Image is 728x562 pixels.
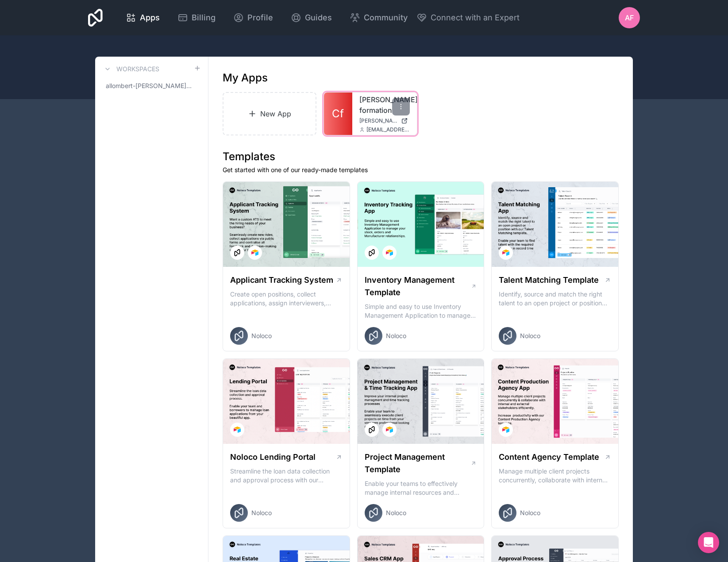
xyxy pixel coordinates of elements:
span: Noloco [520,508,540,517]
span: Noloco [251,508,272,517]
img: Airtable Logo [386,249,393,256]
a: Apps [119,8,167,27]
a: Workspaces [102,64,159,74]
a: Community [343,8,415,27]
h1: Applicant Tracking System [230,274,333,286]
div: Open Intercom Messenger [698,532,719,553]
p: Simple and easy to use Inventory Management Application to manage your stock, orders and Manufact... [365,302,477,320]
span: AF [625,12,634,23]
a: [PERSON_NAME]-formation [359,94,410,115]
span: Noloco [386,508,406,517]
h1: Inventory Management Template [365,274,471,299]
p: Get started with one of our ready-made templates [223,166,619,174]
span: Apps [140,12,160,24]
h1: My Apps [223,71,268,85]
span: allombert-[PERSON_NAME]-workspace [106,81,194,90]
button: Connect with an Expert [416,12,520,24]
span: [PERSON_NAME][DOMAIN_NAME] [359,117,397,124]
p: Enable your teams to effectively manage internal resources and execute client projects on time. [365,479,477,497]
span: Cf [332,107,344,121]
img: Airtable Logo [251,249,258,256]
a: [PERSON_NAME][DOMAIN_NAME] [359,117,410,124]
span: [EMAIL_ADDRESS][PERSON_NAME][DOMAIN_NAME] [366,126,410,133]
a: Profile [226,8,280,27]
a: Billing [170,8,223,27]
span: Noloco [251,331,272,340]
span: Noloco [386,331,406,340]
a: Guides [284,8,339,27]
span: Noloco [520,331,540,340]
a: Cf [324,92,352,135]
h1: Content Agency Template [499,451,599,463]
span: Community [364,12,408,24]
img: Airtable Logo [386,426,393,433]
span: Profile [247,12,273,24]
h1: Talent Matching Template [499,274,599,286]
h1: Noloco Lending Portal [230,451,316,463]
img: Airtable Logo [234,426,241,433]
a: New App [223,92,316,135]
p: Manage multiple client projects concurrently, collaborate with internal and external stakeholders... [499,467,611,485]
p: Streamline the loan data collection and approval process with our Lending Portal template. [230,467,343,485]
h3: Workspaces [116,65,159,73]
img: Airtable Logo [502,426,509,433]
img: Airtable Logo [502,249,509,256]
span: Connect with an Expert [431,12,520,24]
span: Billing [192,12,216,24]
a: allombert-[PERSON_NAME]-workspace [102,78,201,94]
p: Create open positions, collect applications, assign interviewers, centralise candidate feedback a... [230,290,343,308]
h1: Project Management Template [365,451,470,476]
h1: Templates [223,150,619,164]
span: Guides [305,12,332,24]
p: Identify, source and match the right talent to an open project or position with our Talent Matchi... [499,290,611,308]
